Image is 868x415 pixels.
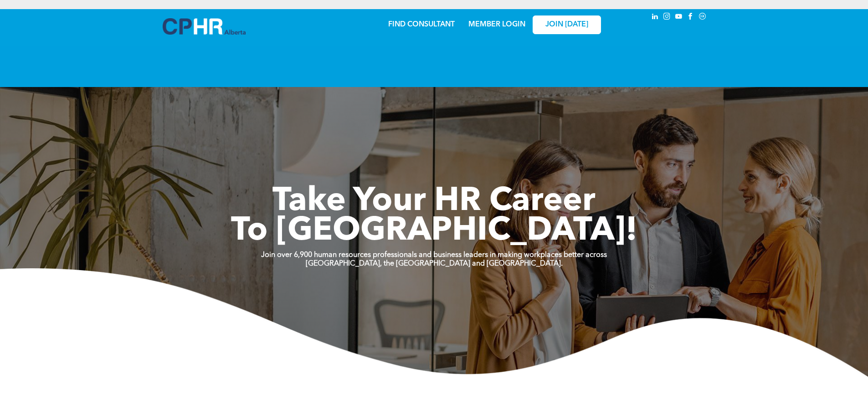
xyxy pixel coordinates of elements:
[674,11,684,24] a: youtube
[261,251,607,259] strong: Join over 6,900 human resources professionals and business leaders in making workplaces better ac...
[650,11,660,24] a: linkedin
[545,20,588,29] span: JOIN [DATE]
[686,11,696,24] a: facebook
[698,11,708,24] a: Social network
[306,260,563,267] strong: [GEOGRAPHIC_DATA], the [GEOGRAPHIC_DATA] and [GEOGRAPHIC_DATA].
[468,21,525,28] a: MEMBER LOGIN
[662,11,672,24] a: instagram
[388,21,455,28] a: FIND CONSULTANT
[163,18,246,35] img: A blue and white logo for cp alberta
[272,185,596,218] span: Take Your HR Career
[231,215,637,248] span: To [GEOGRAPHIC_DATA]!
[533,15,601,34] a: JOIN [DATE]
